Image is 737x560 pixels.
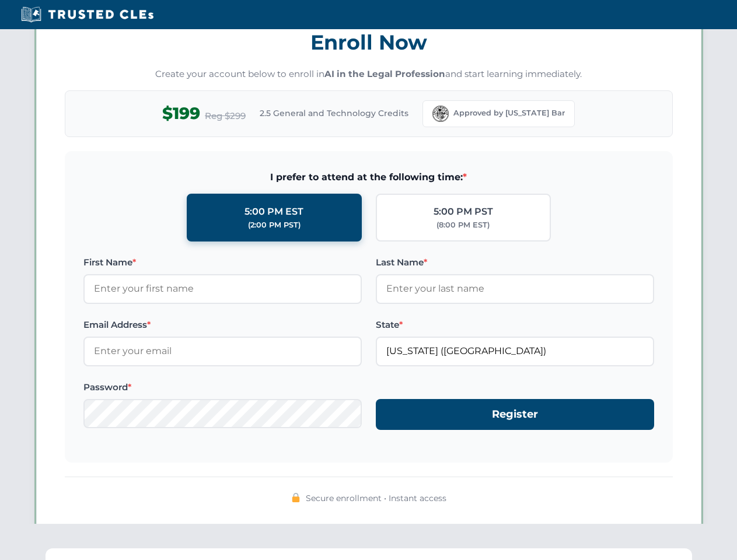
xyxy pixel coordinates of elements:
[162,100,200,127] span: $199
[83,318,362,332] label: Email Address
[83,337,362,366] input: Enter your email
[291,493,301,502] img: 🔒
[453,107,565,119] span: Approved by [US_STATE] Bar
[324,68,445,79] strong: AI in the Legal Profession
[306,492,446,505] span: Secure enrollment • Instant access
[18,6,157,23] img: Trusted CLEs
[434,204,493,219] div: 5:00 PM PST
[65,68,673,81] p: Create your account below to enroll in and start learning immediately.
[376,274,654,303] input: Enter your last name
[376,399,654,430] button: Register
[83,170,654,185] span: I prefer to attend at the following time:
[376,337,654,366] input: Florida (FL)
[83,256,362,269] label: First Name
[436,219,490,231] div: (8:00 PM EST)
[376,318,654,332] label: State
[65,24,673,61] h3: Enroll Now
[244,204,303,219] div: 5:00 PM EST
[376,256,654,269] label: Last Name
[205,109,246,123] span: Reg $299
[83,274,362,303] input: Enter your first name
[83,380,362,394] label: Password
[432,106,449,122] img: Florida Bar
[248,219,301,231] div: (2:00 PM PST)
[260,107,408,120] span: 2.5 General and Technology Credits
